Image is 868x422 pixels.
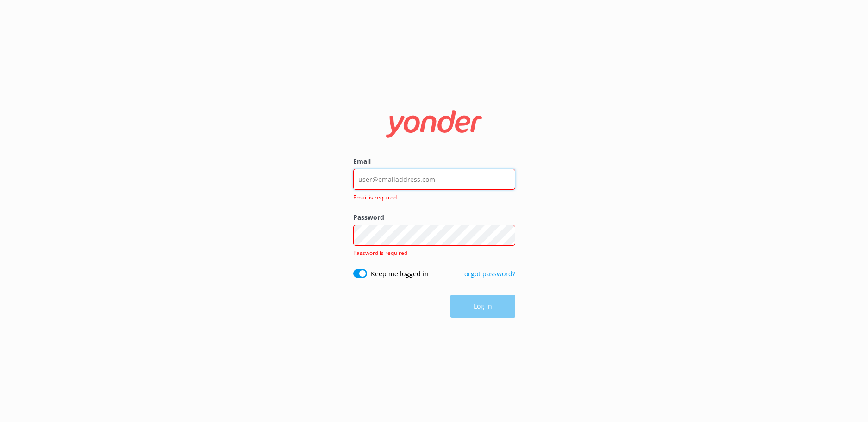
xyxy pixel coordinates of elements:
span: Email is required [353,193,510,202]
label: Password [353,212,515,223]
span: Password is required [353,249,407,257]
button: Show password [497,226,515,245]
a: Forgot password? [461,269,515,278]
label: Email [353,156,515,167]
input: user@emailaddress.com [353,169,515,190]
label: Keep me logged in [371,269,429,279]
